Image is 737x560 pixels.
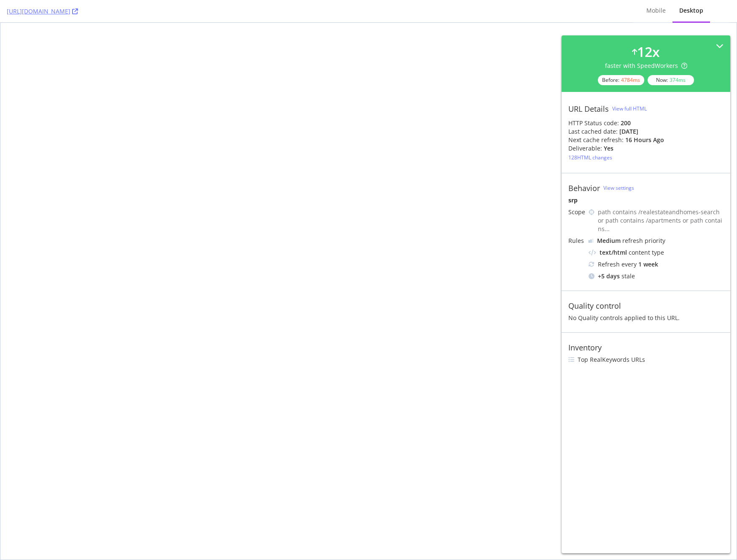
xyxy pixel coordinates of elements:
div: No Quality controls applied to this URL. [568,314,724,322]
div: faster with SpeedWorkers [605,62,687,70]
div: text/html [600,248,627,257]
div: 16 hours ago [625,136,664,144]
div: Behavior [568,183,600,193]
div: stale [589,272,724,280]
div: Medium [597,237,621,245]
div: Inventory [568,343,602,352]
div: + 5 days [598,272,620,280]
div: HTTP Status code: [568,119,724,127]
a: [URL][DOMAIN_NAME] [7,7,78,16]
strong: 200 [621,119,631,127]
div: refresh priority [597,237,665,245]
div: Rules [568,237,585,245]
div: Quality control [568,301,621,310]
div: View full HTML [612,105,647,112]
button: 128HTML changes [568,153,612,163]
div: Last cached date: [568,127,618,136]
span: ... [605,225,610,233]
div: 1 week [638,260,658,269]
div: Yes [604,144,613,153]
div: Desktop [679,6,703,15]
li: Top RealKeywords URLs [568,355,724,364]
div: 4784 ms [621,76,640,83]
a: View settings [603,184,634,191]
div: [DATE] [619,127,638,136]
div: Deliverable: [568,144,602,153]
div: Scope [568,208,585,216]
div: Refresh every [589,260,724,269]
div: srp [568,196,724,205]
div: 128 HTML changes [568,154,612,161]
div: Now: [648,75,694,85]
div: Mobile [646,6,666,15]
div: Next cache refresh: [568,136,624,144]
div: content type [589,248,724,257]
div: 12 x [637,42,660,62]
img: j32suk7ufU7viAAAAAElFTkSuQmCC [589,239,594,243]
div: path contains /realestateandhomes-search or path contains /apartments or path contains [598,208,724,233]
div: Before: [598,75,644,85]
div: URL Details [568,104,609,113]
div: 374 ms [670,76,686,83]
button: View full HTML [612,102,647,116]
